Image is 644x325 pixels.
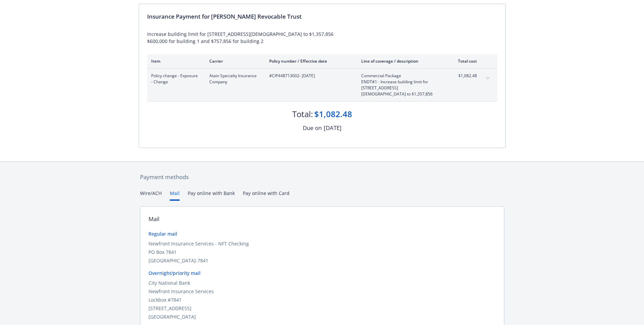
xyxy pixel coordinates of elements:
button: Mail [170,190,180,201]
div: [GEOGRAPHIC_DATA] [148,313,496,320]
span: Atain Specialty Insurance Company [209,73,258,85]
div: Lockbox #7841 [148,296,496,303]
div: Mail [148,215,159,223]
div: Policy number / Effective date [269,58,350,64]
div: Newfront Insurance Services - NFT Checking [148,240,496,247]
div: Item [151,58,199,64]
div: [GEOGRAPHIC_DATA]-7841 [148,257,496,264]
div: PO Box 7841 [148,248,496,256]
span: ENDT#1 - Increase building limit for [STREET_ADDRESS][DEMOGRAPHIC_DATA] to $1,357,856 [361,79,441,97]
div: $1,082.48 [314,108,352,120]
span: $1,082.48 [452,73,477,79]
div: Increase building limit for [STREET_ADDRESS][DEMOGRAPHIC_DATA] to $1,357,856 $600,000 for buildin... [147,30,497,45]
div: Total cost [452,58,477,64]
button: Pay online with Card [243,190,290,201]
span: Commercial PackageENDT#1 - Increase building limit for [STREET_ADDRESS][DEMOGRAPHIC_DATA] to $1,3... [361,73,441,97]
div: Insurance Payment for [PERSON_NAME] Revocable Trust [147,12,497,21]
button: Wire/ACH [140,190,162,201]
div: Total: [292,108,313,120]
div: Regular mail [148,230,496,237]
div: Due on [303,124,322,132]
div: [STREET_ADDRESS] [148,305,496,312]
span: Policy change - Exposure - Change [151,73,199,85]
div: Line of coverage / description [361,58,441,64]
span: Commercial Package [361,73,441,79]
button: expand content [482,73,493,84]
div: City National Bank [148,279,496,286]
div: Carrier [209,58,258,64]
div: Overnight/priority mail [148,269,496,277]
div: [DATE] [324,124,342,132]
div: Payment methods [140,173,504,181]
div: Newfront Insurance Services [148,288,496,295]
span: #CIP448713002 - [DATE] [269,73,350,79]
div: Policy change - Exposure - ChangeAtain Specialty Insurance Company#CIP448713002- [DATE]Commercial... [147,69,497,101]
button: Pay online with Bank [188,190,235,201]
